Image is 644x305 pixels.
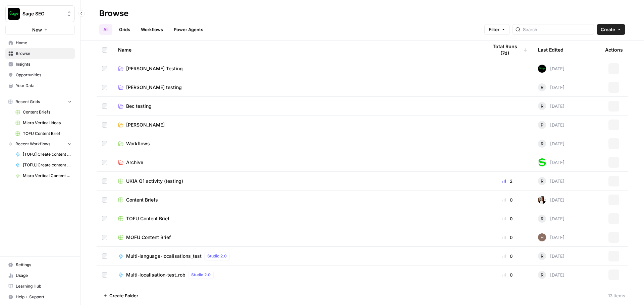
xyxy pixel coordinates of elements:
div: 13 Items [608,292,625,299]
span: Multi-language-localisations_test [126,253,202,259]
img: xqjo96fmx1yk2e67jao8cdkou4un [538,196,546,204]
button: Create [597,24,625,35]
span: Recent Grids [15,99,40,105]
span: Content Briefs [126,197,158,203]
a: Insights [5,59,75,70]
div: [DATE] [538,158,565,166]
a: [TOFU] Create content brief with internal links_Rob M Testing [12,149,75,160]
div: [DATE] [538,102,565,110]
span: Workflows [126,140,150,147]
a: [TOFU] Create content brief with internal links [12,160,75,170]
a: Workflows [137,24,167,35]
img: Sage SEO Logo [8,8,20,20]
div: 0 [488,197,527,203]
button: Filter [484,24,510,35]
span: R [541,84,543,91]
span: R [541,140,543,147]
div: [DATE] [538,271,565,279]
span: Bec testing [126,103,152,109]
button: Recent Workflows [5,139,75,149]
a: Browse [5,48,75,59]
a: Power Agents [170,24,207,35]
span: Settings [16,262,72,268]
span: Recent Workflows [15,141,50,147]
span: Usage [16,273,72,279]
span: UKIA Q1 activity (testing) [126,178,183,184]
div: [DATE] [538,65,565,73]
a: [PERSON_NAME] Testing [118,65,477,72]
span: R [541,253,543,259]
span: Micro Vertical Ideas [23,120,72,126]
span: Browse [16,51,72,57]
span: Insights [16,61,72,67]
span: Micro Vertical Content Generation [23,173,72,179]
span: R [541,272,543,278]
span: Sage SEO [22,10,63,17]
a: TOFU Content Brief [12,128,75,139]
div: Browse [99,8,128,19]
button: Create Folder [99,290,142,301]
a: Learning Hub [5,281,75,292]
span: Learning Hub [16,283,72,289]
div: [DATE] [538,196,565,204]
a: Home [5,37,75,48]
span: Multi-localisation-test_rob [126,272,185,278]
a: Grids [115,24,134,35]
div: Actions [605,41,623,59]
span: Content Briefs [23,109,72,115]
a: Your Data [5,80,75,91]
a: MOFU Content Brief [118,234,477,241]
span: R [541,215,543,222]
a: Bec testing [118,103,477,109]
div: 0 [488,272,527,278]
span: Studio 2.0 [191,272,211,278]
a: Archive [118,159,477,166]
button: Workspace: Sage SEO [5,5,75,22]
a: Workflows [118,140,477,147]
div: [DATE] [538,140,565,148]
div: [DATE] [538,83,565,91]
img: ub7e22ukvz2zgz7trfpzk33zlxox [538,65,546,73]
span: Home [16,40,72,46]
button: New [5,25,75,35]
span: [TOFU] Create content brief with internal links_Rob M Testing [23,151,72,157]
a: [PERSON_NAME] [118,122,477,128]
span: R [541,103,543,109]
div: Name [118,41,477,59]
span: [PERSON_NAME] testing [126,84,182,91]
span: Your Data [16,83,72,89]
span: Opportunities [16,72,72,78]
span: P [541,122,543,128]
div: [DATE] [538,233,565,241]
a: Content Briefs [118,197,477,203]
a: TOFU Content Brief [118,215,477,222]
button: Help + Support [5,292,75,302]
button: Recent Grids [5,97,75,107]
span: Studio 2.0 [207,253,227,259]
div: Total Runs (7d) [488,41,527,59]
a: Multi-localisation-test_robStudio 2.0 [118,271,477,279]
a: Content Briefs [12,107,75,118]
span: TOFU Content Brief [126,215,169,222]
a: Micro Vertical Content Generation [12,170,75,181]
a: Multi-language-localisations_testStudio 2.0 [118,252,477,260]
div: Last Edited [538,41,563,59]
span: MOFU Content Brief [126,234,171,241]
div: [DATE] [538,215,565,223]
img: 5m2q3ewym4xjht4phlpjz25nibxf [538,233,546,241]
a: [PERSON_NAME] testing [118,84,477,91]
div: 0 [488,234,527,241]
a: Micro Vertical Ideas [12,118,75,128]
span: Help + Support [16,294,72,300]
span: New [32,26,42,33]
span: [TOFU] Create content brief with internal links [23,162,72,168]
span: TOFU Content Brief [23,131,72,137]
div: 0 [488,215,527,222]
a: Settings [5,259,75,270]
div: [DATE] [538,177,565,185]
span: Create Folder [109,292,138,299]
div: [DATE] [538,121,565,129]
input: Search [523,26,591,33]
span: [PERSON_NAME] Testing [126,65,183,72]
span: [PERSON_NAME] [126,122,165,128]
